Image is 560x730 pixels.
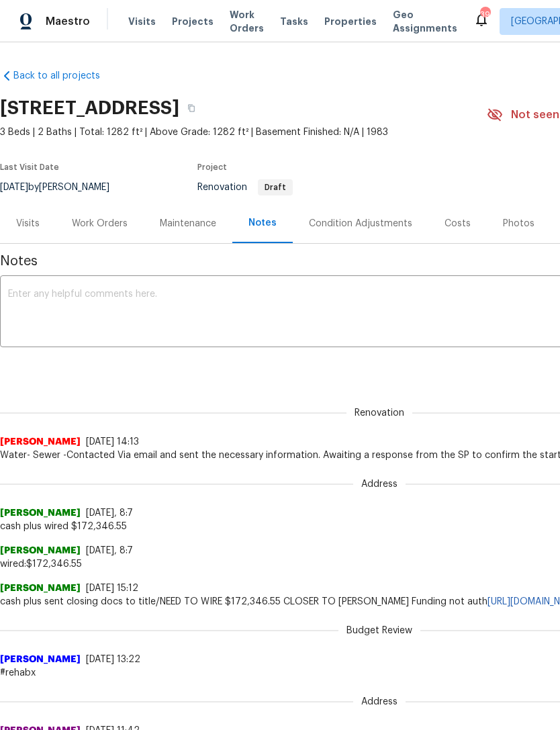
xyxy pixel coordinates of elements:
[280,17,308,26] span: Tasks
[230,8,264,35] span: Work Orders
[324,15,377,28] span: Properties
[86,655,140,664] span: [DATE] 13:22
[503,217,534,230] div: Photos
[16,217,40,230] div: Visits
[393,8,457,35] span: Geo Assignments
[160,217,216,230] div: Maintenance
[309,217,412,230] div: Condition Adjustments
[86,546,133,555] span: [DATE], 8:7
[259,183,291,191] span: Draft
[86,437,139,447] span: [DATE] 14:13
[46,15,90,28] span: Maestro
[346,406,412,420] span: Renovation
[86,584,138,593] span: [DATE] 15:12
[445,217,471,230] div: Costs
[197,163,227,171] span: Project
[353,477,406,491] span: Address
[172,15,214,28] span: Projects
[338,624,420,637] span: Budget Review
[248,216,277,230] div: Notes
[72,217,128,230] div: Work Orders
[480,8,489,21] div: 39
[179,96,203,120] button: Copy Address
[353,695,406,709] span: Address
[128,15,156,28] span: Visits
[86,508,133,518] span: [DATE], 8:7
[197,183,293,192] span: Renovation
